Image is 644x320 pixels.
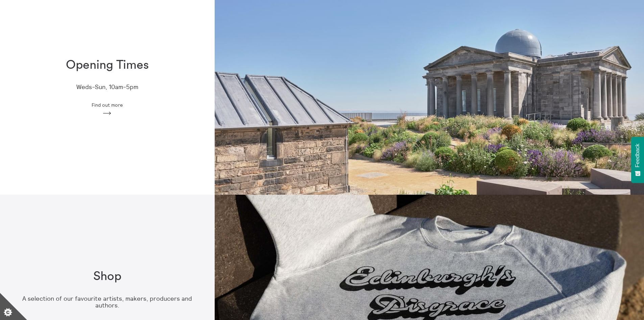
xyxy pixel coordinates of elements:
h1: Opening Times [66,58,149,72]
p: A selection of our favourite artists, makers, producers and authors. [11,295,204,309]
span: Feedback [635,144,641,167]
button: Feedback - Show survey [631,137,644,183]
span: Find out more [92,102,123,108]
p: Weds-Sun, 10am-5pm [76,84,138,91]
h1: Shop [93,270,121,283]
